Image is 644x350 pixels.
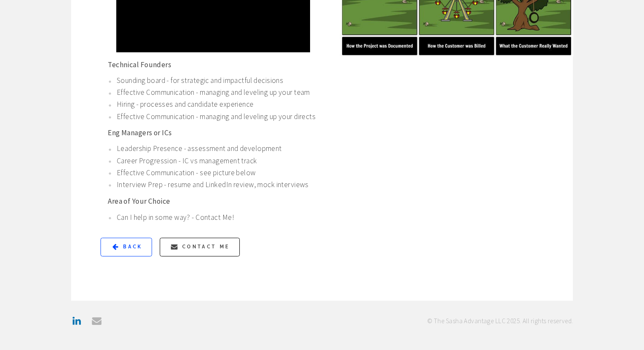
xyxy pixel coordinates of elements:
span: Contact Me [182,238,230,256]
a: Back [101,238,152,256]
p: Technical Founders [101,58,326,71]
p: Area of Your Choice [101,194,326,208]
p: Interview Prep - resume and LinkedIn review, mock interviews [117,179,326,191]
span: Back [123,238,142,256]
p: Effective Communication - managing and leveling up your team [117,87,326,98]
h1: © The Sasha Advantage LLC 2025. All rights reserved. [409,315,573,327]
p: Eng Managers or ICs [101,126,326,139]
p: Sounding board - for strategic and impactful decisions [117,75,326,86]
p: Effective Communication - see picture below [117,168,326,179]
p: Effective Communication - managing and leveling up your directs [117,111,326,122]
a: Blog [316,317,329,325]
p: Leadership Presence - assessment and development [117,143,326,154]
p: Career Progression - IC vs management track [117,156,326,167]
p: Hiring - processes and candidate experience [117,99,326,110]
a: Contact Me [160,238,240,256]
p: Can I help in some way? - Contact Me! [117,212,326,223]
